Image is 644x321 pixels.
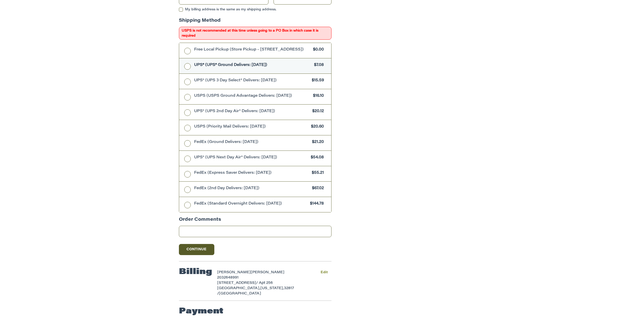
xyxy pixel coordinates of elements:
span: $15.59 [309,78,324,84]
span: $0.00 [310,47,324,53]
span: USPS (USPS Ground Advantage Delivers: [DATE]) [194,93,311,99]
h2: Billing [179,267,212,277]
span: [GEOGRAPHIC_DATA], [217,287,260,290]
span: $55.21 [309,170,324,176]
span: 2032648991 [217,276,239,280]
span: $67.02 [309,186,324,191]
span: USPS is not recommended at this time unless going to a PO Box in which case it is required [179,27,331,40]
span: / Apt 256 [256,281,273,285]
span: [STREET_ADDRESS] [217,281,256,285]
h2: Payment [179,306,223,316]
span: FedEx (Standard Overnight Delivers: [DATE]) [194,201,308,207]
span: $144.78 [307,201,324,207]
span: UPS® (UPS® Ground Delivers: [DATE]) [194,62,312,68]
span: Free Local Pickup (Store Pickup - [STREET_ADDRESS]) [194,47,311,53]
span: $20.12 [310,109,324,114]
span: $20.60 [308,124,324,130]
span: USPS (Priority Mail Delivers: [DATE]) [194,124,309,130]
span: $54.08 [308,155,324,161]
span: [US_STATE], [260,287,284,290]
span: UPS® (UPS 2nd Day Air® Delivers: [DATE]) [194,109,310,114]
span: $7.08 [311,62,324,68]
span: UPS® (UPS 3 Day Select® Delivers: [DATE]) [194,78,309,84]
span: $16.10 [310,93,324,99]
span: FedEx (2nd Day Delivers: [DATE]) [194,186,310,191]
button: Continue [179,244,214,255]
label: My billing address is the same as my shipping address. [179,8,331,12]
legend: Order Comments [179,216,221,226]
span: FedEx (Ground Delivers: [DATE]) [194,139,310,145]
span: $21.20 [309,139,324,145]
legend: Shipping Method [179,17,221,27]
span: [PERSON_NAME] [251,271,284,274]
span: [GEOGRAPHIC_DATA] [219,292,261,295]
span: FedEx (Express Saver Delivers: [DATE]) [194,170,309,176]
span: [PERSON_NAME] [217,271,251,274]
button: Edit [317,269,331,276]
span: UPS® (UPS Next Day Air® Delivers: [DATE]) [194,155,308,161]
